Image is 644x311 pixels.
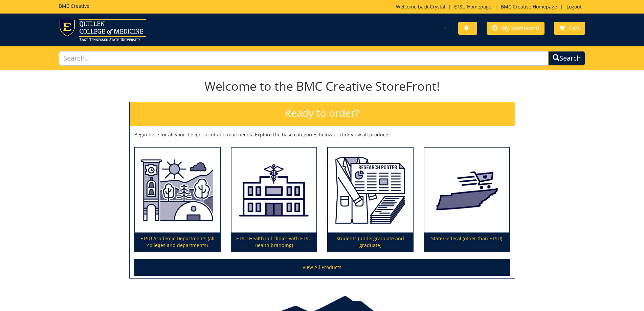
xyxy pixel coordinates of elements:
a: ETSU Homepage [451,3,495,10]
a: Cart [554,22,585,35]
img: ETSU Health (all clinics with ETSU Health branding) [231,148,316,233]
p: State/Federal (other than ETSU) [424,232,509,251]
a: BMC Creative Homepage [497,3,560,10]
a: View All Products [134,259,510,276]
p: ETSU Health (all clinics with ETSU Health branding) [231,232,316,251]
p: ETSU Academic Departments (all colleges and departments) [135,232,220,251]
span: My Dashboard [502,24,539,32]
a: Logout [563,3,585,10]
h5: BMC Creative [59,3,89,8]
a: ETSU Academic Departments (all colleges and departments) [135,148,220,252]
a: My Dashboard [487,22,545,35]
h1: Welcome to the BMC Creative StoreFront! [129,80,515,93]
p: Students (undergraduate and graduate) [328,232,413,251]
img: ETSU Academic Departments (all colleges and departments) [135,148,220,233]
p: Welcome back, ! | | | [396,3,585,10]
img: Students (undergraduate and graduate) [328,148,413,233]
p: Begin here for all your design, print and mail needs. Explore the base categories below or click ... [134,131,510,138]
input: Search... [59,51,549,66]
a: Crystal [430,3,445,10]
img: State/Federal (other than ETSU) [424,148,509,233]
img: ETSU logo [59,19,146,41]
a: State/Federal (other than ETSU) [424,148,509,252]
h2: Ready to order? [130,102,515,126]
span: Cart [569,24,580,32]
a: ETSU Health (all clinics with ETSU Health branding) [231,148,316,252]
button: Search [548,51,585,66]
a: Students (undergraduate and graduate) [328,148,413,252]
